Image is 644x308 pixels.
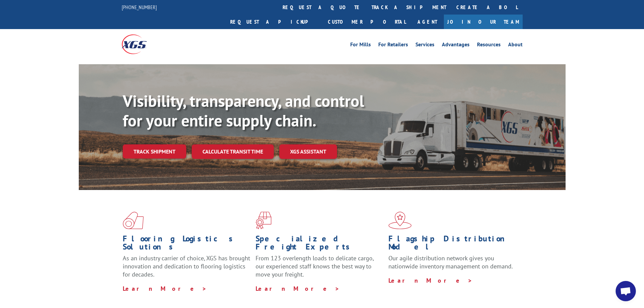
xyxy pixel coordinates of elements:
a: Customer Portal [323,15,411,29]
a: Services [415,42,434,49]
a: Agent [411,15,444,29]
div: Open chat [616,281,636,301]
a: About [508,42,523,49]
img: xgs-icon-flagship-distribution-model-red [388,212,412,229]
a: Request a pickup [225,15,323,29]
img: xgs-icon-total-supply-chain-intelligence-red [123,212,144,229]
span: Our agile distribution network gives you nationwide inventory management on demand. [388,254,513,270]
img: xgs-icon-focused-on-flooring-red [256,212,271,229]
a: XGS ASSISTANT [279,144,337,159]
b: Visibility, transparency, and control for your entire supply chain. [123,90,364,131]
a: Calculate transit time [192,144,274,159]
a: For Mills [350,42,371,49]
h1: Flooring Logistics Solutions [123,235,251,254]
h1: Specialized Freight Experts [256,235,383,254]
a: Learn More > [123,285,207,292]
a: [PHONE_NUMBER] [122,4,157,10]
a: For Retailers [378,42,408,49]
span: As an industry carrier of choice, XGS has brought innovation and dedication to flooring logistics... [123,254,250,278]
a: Resources [477,42,501,49]
a: Learn More > [256,285,340,292]
p: From 123 overlength loads to delicate cargo, our experienced staff knows the best way to move you... [256,254,383,284]
a: Learn More > [388,277,473,284]
a: Join Our Team [444,15,523,29]
a: Advantages [442,42,470,49]
a: Track shipment [123,144,186,159]
h1: Flagship Distribution Model [388,235,516,254]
